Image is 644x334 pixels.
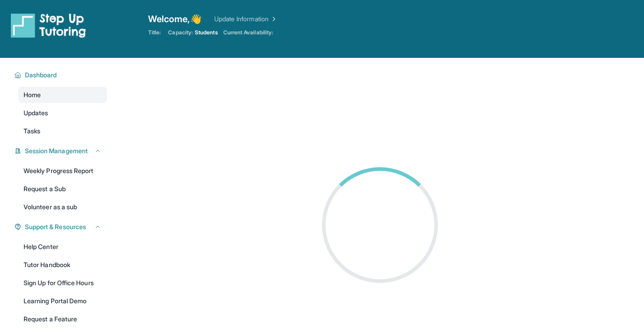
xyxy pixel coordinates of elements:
button: Session Management [21,146,101,155]
span: Welcome, 👋 [148,13,202,25]
img: Chevron Right [269,14,278,24]
span: Session Management [25,146,88,155]
a: Sign Up for Office Hours [18,275,107,291]
a: Weekly Progress Report [18,163,107,179]
button: Dashboard [21,71,101,80]
a: Home [18,87,107,103]
span: Home [24,90,41,99]
span: Dashboard [25,71,57,80]
a: Volunteer as a sub [18,199,107,215]
a: Updates [18,105,107,121]
span: Support & Resources [25,222,86,231]
a: Tutor Handbook [18,257,107,273]
span: Current Availability: [223,29,273,36]
a: Update Information [214,14,278,24]
span: Capacity: [168,29,193,36]
a: Learning Portal Demo [18,293,107,309]
a: Help Center [18,239,107,255]
button: Support & Resources [21,222,101,231]
span: Students [195,29,218,36]
span: Updates [24,108,48,118]
span: Title: [148,29,161,36]
img: logo [11,13,86,38]
a: Request a Sub [18,181,107,197]
a: Tasks [18,123,107,139]
span: Tasks [24,127,40,136]
a: Request a Feature [18,311,107,327]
